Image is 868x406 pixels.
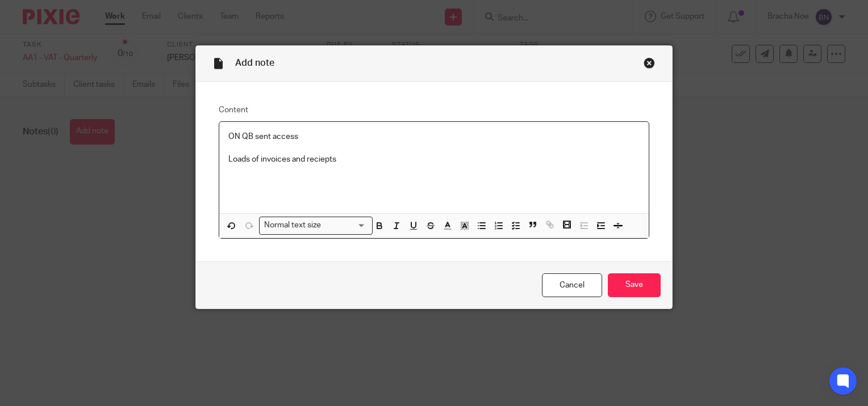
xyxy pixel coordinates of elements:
span: Normal text size [262,219,324,231]
label: Content [219,104,649,116]
span: Add note [235,58,274,67]
div: Search for option [259,217,373,234]
input: Save [608,273,661,298]
p: ON QB sent access [228,131,640,142]
input: Search for option [325,219,366,231]
div: Close this dialog window [644,57,655,69]
p: Loads of invoices and reciepts [228,154,640,165]
a: Cancel [542,273,602,298]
